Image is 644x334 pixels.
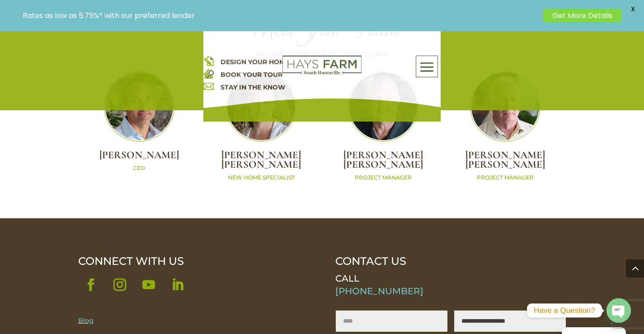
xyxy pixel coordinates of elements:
[200,151,322,174] h2: [PERSON_NAME] [PERSON_NAME]
[282,56,362,75] img: Logo
[78,272,103,297] a: Follow on Facebook
[165,272,190,297] a: Follow on LinkedIn
[282,68,362,76] a: hays farm homes huntsville development
[221,83,285,91] a: STAY IN THE KNOW
[335,273,359,284] span: CALL
[78,255,309,268] div: CONNECT WITH US
[335,255,566,268] p: CONTACT US
[444,174,566,182] p: PROJECT MANAGER
[200,174,322,182] p: NEW HOME SPECIALIST
[78,165,200,172] p: CEO
[322,151,444,174] h2: [PERSON_NAME] [PERSON_NAME]
[203,56,214,66] img: design your home
[78,151,200,165] h2: [PERSON_NAME]
[322,174,444,182] p: PROJECT MANAGER
[221,71,282,79] a: BOOK YOUR TOUR
[23,11,539,20] p: Rates as low as 5.75%* with our preferred lender
[136,272,161,297] a: Follow on Youtube
[107,272,132,297] a: Follow on Instagram
[203,68,214,79] img: book your home tour
[78,316,94,325] a: Blog
[221,58,289,66] a: DESIGN YOUR HOME
[626,2,639,16] span: X
[444,151,566,174] h2: [PERSON_NAME] [PERSON_NAME]
[543,9,621,22] a: Get More Details
[335,286,423,296] a: [PHONE_NUMBER]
